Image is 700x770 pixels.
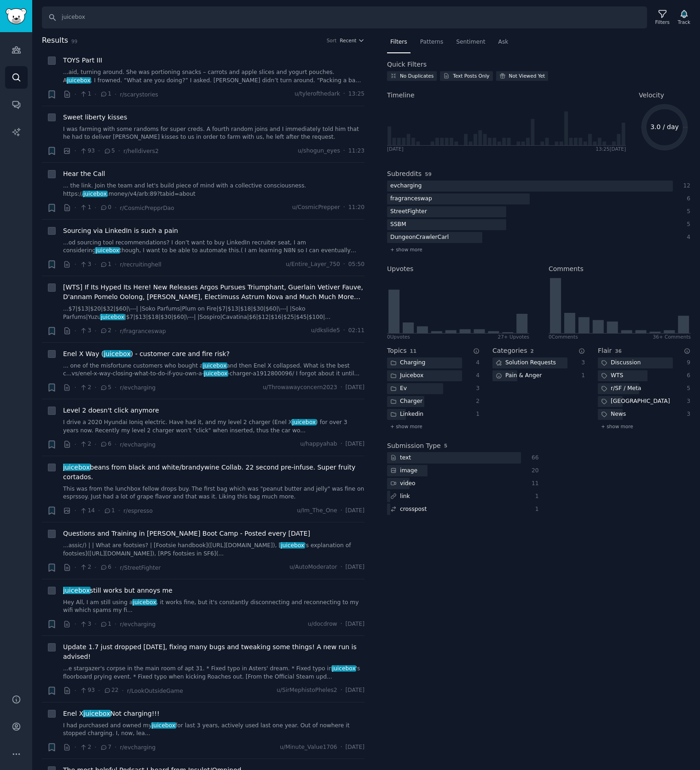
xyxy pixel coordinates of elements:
[75,260,76,269] span: ·
[291,419,317,425] span: juicebox
[94,742,96,752] span: ·
[346,686,364,695] span: [DATE]
[492,346,527,356] h2: Categories
[387,146,404,152] div: [DATE]
[104,686,119,695] span: 22
[120,91,158,98] span: r/scarystories
[120,565,161,571] span: r/StreetFighter
[80,563,91,572] span: 2
[63,529,310,538] a: Questions and Training in [PERSON_NAME] Boot Camp - Posted every [DATE]
[492,357,559,369] div: Solution Requests
[598,370,626,382] div: WTS
[75,742,76,752] span: ·
[42,6,647,28] input: Search Keyword
[683,410,691,419] div: 3
[75,686,76,696] span: ·
[387,465,421,476] div: image
[615,348,622,354] span: 36
[387,60,427,69] h2: Quick Filters
[348,260,364,269] span: 05:50
[348,90,364,98] span: 13:25
[420,38,443,46] span: Patterns
[80,147,95,155] span: 93
[63,169,105,179] a: Hear the Call
[346,384,364,392] span: [DATE]
[100,384,111,392] span: 5
[292,204,340,212] span: u/CosmicPrepper
[203,370,229,377] span: juicebox
[653,334,691,340] div: 36+ Comments
[95,247,120,254] span: juicebox
[100,260,111,269] span: 1
[75,203,76,213] span: ·
[63,125,364,142] a: I was farming with some randoms for super creds. A fourth random joins and I immediately told him...
[63,463,364,482] span: beans from black and white/brandywine Collab. 22 second pre-infuse. Super fruity cortados.
[115,440,116,449] span: ·
[343,147,345,155] span: ·
[346,620,364,628] span: [DATE]
[63,113,127,122] span: Sweet liberty kisses
[289,563,337,572] span: u/AutoModerator
[115,563,116,572] span: ·
[598,409,629,420] div: News
[425,171,432,177] span: 59
[115,260,116,269] span: ·
[94,326,96,336] span: ·
[348,327,364,335] span: 02:11
[63,226,178,236] span: Sourcing via LinkedIn is such a pain
[340,37,364,44] button: Recent
[387,409,427,420] div: Linkedin
[75,563,76,572] span: ·
[63,182,364,198] a: ... the link. Join the team and let's build piece of mind with a collective consciousness. https:...
[549,334,578,340] div: 0 Comment s
[63,586,173,595] span: still works but annoys me
[63,709,160,719] a: Enel XjuiceboxNot charging!!!
[387,357,428,369] div: Charging
[311,327,340,335] span: u/dkslide5
[598,346,612,356] h2: Flair
[387,232,452,243] div: DungeonCrawlerCarl
[94,383,96,392] span: ·
[202,362,227,369] span: juicebox
[63,665,364,681] a: ...e stargazer's corpse in the main room of apt 31. * Fixed typo in Asters' dream. * Fixed typo i...
[80,260,91,269] span: 3
[683,385,691,393] div: 5
[348,204,364,212] span: 11:20
[531,493,539,501] div: 1
[63,56,102,65] a: TOYS Part III
[598,396,673,408] div: [GEOGRAPHIC_DATA]
[123,148,158,154] span: r/helldivers2
[531,480,539,488] div: 11
[63,406,159,415] a: Level 2 doesn't click anymore
[75,146,76,156] span: ·
[103,350,132,357] span: juicebox
[127,688,183,694] span: r/LookOutsideGame
[472,372,480,380] div: 4
[341,743,342,752] span: ·
[75,506,76,515] span: ·
[577,359,585,367] div: 3
[63,239,364,255] a: ...od sourcing tool recommendations? I don’t want to buy LinkedIn recruiter seat, I am considerin...
[343,204,345,212] span: ·
[341,620,342,628] span: ·
[387,396,426,408] div: Charger
[120,385,156,391] span: r/evcharging
[94,90,96,99] span: ·
[94,619,96,629] span: ·
[509,73,545,79] div: Not Viewed Yet
[6,8,27,24] img: GummySearch logo
[120,328,166,334] span: r/fragranceswap
[341,686,342,695] span: ·
[683,372,691,380] div: 6
[343,260,345,269] span: ·
[346,563,364,572] span: [DATE]
[498,334,529,340] div: 27+ Upvotes
[387,264,413,274] h2: Upvotes
[75,440,76,449] span: ·
[100,314,125,320] span: juicebox
[80,327,91,335] span: 3
[63,485,364,501] a: This was from the lunchbox fellow drops buy. The first bag which was "peanut butter and jelly" wa...
[598,357,644,369] div: Discussion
